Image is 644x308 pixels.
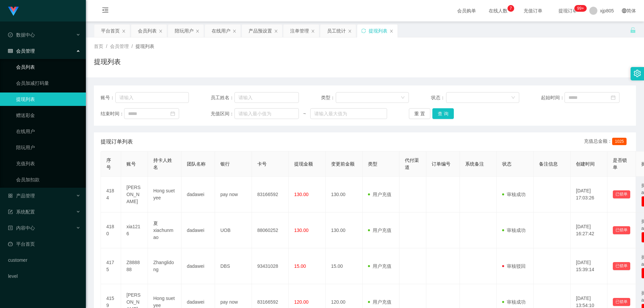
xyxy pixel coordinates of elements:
[257,161,267,167] span: 卡号
[326,177,363,212] td: 130.00
[502,192,526,197] span: 审核成功
[612,138,627,145] span: 1025
[502,263,526,269] span: 审核驳回
[8,225,35,231] span: 内容中心
[16,125,80,138] a: 在线用户
[507,5,514,12] sup: 7
[94,44,103,49] span: 首页
[181,212,215,248] td: dadawei
[8,33,13,37] i: 图标: check-circle-o
[613,298,630,306] button: 已锁单
[274,29,278,33] i: 图标: close
[431,94,446,101] span: 状态：
[571,248,607,284] td: [DATE] 15:39:14
[252,248,289,284] td: 93431028
[159,29,163,33] i: 图标: close
[16,109,80,122] a: 赠送彩金
[8,237,80,251] a: 图标: dashboard平台首页
[101,24,120,37] div: 平台首页
[555,8,581,13] span: 提现订单
[432,161,450,167] span: 订单编号
[211,94,234,101] span: 员工姓名：
[8,193,35,198] span: 产品管理
[126,161,136,167] span: 账号
[138,24,157,37] div: 会员列表
[181,177,215,212] td: dadawei
[136,44,154,49] span: 提现列表
[539,161,558,167] span: 备注信息
[613,226,630,234] button: 已锁单
[8,32,35,38] span: 数据中心
[249,24,272,37] div: 产品预设置
[232,29,236,33] i: 图标: close
[294,161,313,167] span: 提现金额
[465,161,484,167] span: 系统备注
[234,92,299,103] input: 请输入
[101,212,121,248] td: 4180
[8,49,13,53] i: 图标: table
[584,138,629,146] div: 充值总金额：
[294,192,309,197] span: 130.00
[8,7,19,16] img: logo.9652507e.png
[187,161,206,167] span: 团队名称
[299,110,310,117] span: ~
[321,94,336,101] span: 类型：
[368,161,377,167] span: 类型
[170,111,175,116] i: 图标: calendar
[220,161,230,167] span: 银行
[16,76,80,90] a: 会员加减打码量
[541,94,565,101] span: 起始时间：
[613,158,627,170] span: 是否锁单
[106,158,111,170] span: 序号
[294,299,309,305] span: 120.00
[196,29,200,33] i: 图标: close
[405,158,419,170] span: 代付渠道
[571,177,607,212] td: [DATE] 17:03:26
[576,161,595,167] span: 创建时间
[8,48,35,54] span: 会员管理
[326,248,363,284] td: 15.00
[101,177,121,212] td: 4184
[571,212,607,248] td: [DATE] 16:27:42
[121,177,148,212] td: [PERSON_NAME]
[94,0,117,22] i: 图标: menu-fold
[409,108,430,119] button: 重 置
[511,96,515,100] i: 图标: down
[368,228,391,233] span: 用户充值
[611,95,615,100] i: 图标: calendar
[16,173,80,186] a: 会员加扣款
[175,24,194,37] div: 陪玩用户
[101,138,133,146] span: 提现订单列表
[575,5,587,12] sup: 266
[389,29,393,33] i: 图标: close
[509,5,512,12] p: 7
[622,8,627,13] i: 图标: global
[8,209,35,214] span: 系统配置
[331,161,355,167] span: 变更前金额
[121,212,148,248] td: xia1216
[16,93,80,106] a: 提现列表
[294,263,306,269] span: 15.00
[148,248,181,284] td: Zhanglidong
[502,299,526,305] span: 审核成功
[153,158,172,170] span: 持卡人姓名
[520,8,546,13] span: 充值订单
[121,248,148,284] td: Z888888
[634,70,641,77] i: 图标: setting
[485,8,511,13] span: 在线人数
[115,92,189,103] input: 请输入
[8,253,80,267] a: customer
[215,248,252,284] td: DBS
[215,177,252,212] td: pay now
[8,269,80,283] a: level
[101,110,124,117] span: 结束时间：
[101,94,115,101] span: 账号：
[368,263,391,269] span: 用户充值
[630,27,636,33] i: 图标: unlock
[369,24,387,37] div: 提现列表
[16,157,80,170] a: 充值列表
[252,212,289,248] td: 88060252
[327,24,346,37] div: 员工统计
[16,141,80,154] a: 陪玩用户
[361,28,366,33] i: 图标: sync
